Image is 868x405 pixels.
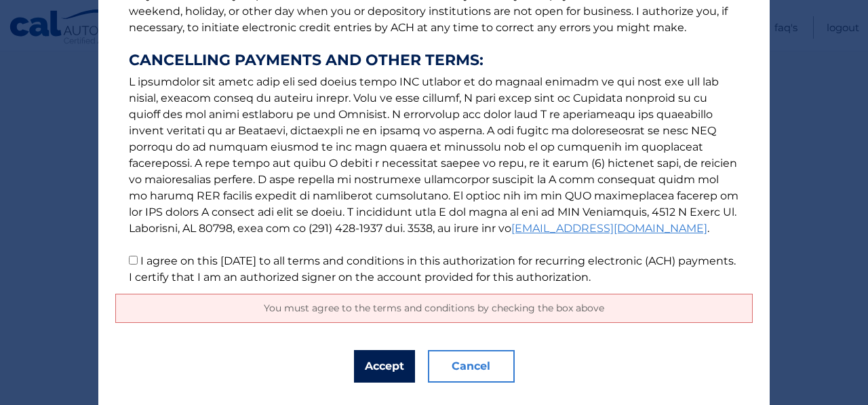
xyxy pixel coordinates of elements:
button: Accept [354,350,415,383]
button: Cancel [428,350,515,383]
strong: CANCELLING PAYMENTS AND OTHER TERMS: [129,52,739,69]
label: I agree on this [DATE] to all terms and conditions in this authorization for recurring electronic... [129,254,736,284]
a: [EMAIL_ADDRESS][DOMAIN_NAME] [511,222,707,235]
span: You must agree to the terms and conditions by checking the box above [264,302,604,314]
